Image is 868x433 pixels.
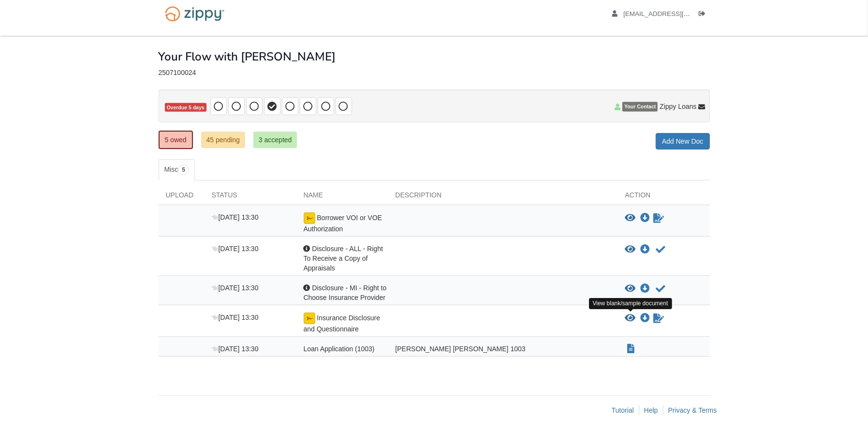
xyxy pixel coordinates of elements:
[159,190,205,205] div: Upload
[212,345,259,353] span: [DATE] 13:30
[668,406,717,414] a: Privacy & Terms
[253,132,297,148] a: 3 accepted
[618,190,710,205] div: Action
[296,190,388,205] div: Name
[655,283,667,295] button: Acknowledge receipt of document
[304,314,381,333] span: Insurance Disclosure and Questionnaire
[653,212,665,224] a: Sign Form
[304,212,315,224] img: Ready for you to esign
[589,298,672,309] div: View blank/sample document
[641,314,650,322] a: Download Insurance Disclosure and Questionnaire
[641,285,650,293] a: Download Disclosure - MI - Right to Choose Insurance Provider
[159,131,193,149] a: 5 owed
[212,245,259,253] span: [DATE] 13:30
[159,1,231,26] img: Logo
[304,313,315,324] img: Ready for you to esign
[388,190,618,205] div: Description
[201,132,245,148] a: 45 pending
[159,50,336,63] h1: Your Flow with [PERSON_NAME]
[205,190,296,205] div: Status
[660,102,696,112] span: Zippy Loans
[304,345,375,353] span: Loan Application (1003)
[178,165,189,175] span: 5
[212,314,259,321] span: [DATE] 13:30
[641,214,650,222] a: Download Borrower VOI or VOE Authorization
[212,284,259,292] span: [DATE] 13:30
[644,406,658,414] a: Help
[165,103,206,112] span: Overdue 5 days
[653,313,665,324] a: Sign Form
[388,344,618,354] div: [PERSON_NAME] [PERSON_NAME] 1003
[641,246,650,254] a: Download Disclosure - ALL - Right To Receive a Copy of Appraisals
[625,245,636,254] button: View Disclosure - ALL - Right To Receive a Copy of Appraisals
[699,10,710,20] a: Log out
[612,10,735,20] a: edit profile
[622,102,658,112] span: Your Contact
[212,213,259,221] span: [DATE] 13:30
[655,244,667,255] button: Acknowledge receipt of document
[612,406,634,414] a: Tutorial
[625,284,636,294] button: View Disclosure - MI - Right to Choose Insurance Provider
[628,345,635,353] a: Show Document
[656,133,710,149] a: Add New Doc
[304,284,387,301] span: Disclosure - MI - Right to Choose Insurance Provider
[159,69,710,77] div: 2507100024
[159,159,195,180] a: Misc
[623,10,734,17] span: ronsandel05@gmail.com
[625,213,636,223] button: View Borrower VOI or VOE Authorization
[304,214,382,233] span: Borrower VOI or VOE Authorization
[304,245,383,272] span: Disclosure - ALL - Right To Receive a Copy of Appraisals
[625,314,636,323] button: View Insurance Disclosure and Questionnaire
